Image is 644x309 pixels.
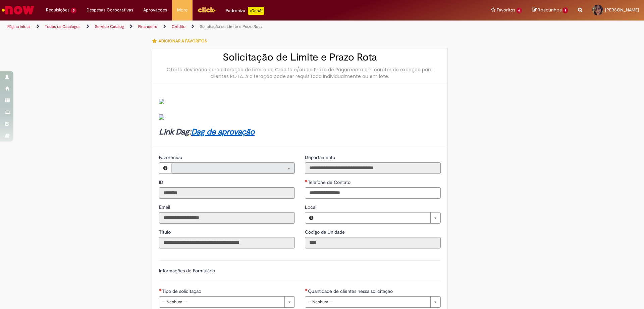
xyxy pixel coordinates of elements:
[71,8,76,13] span: 5
[162,297,281,307] span: -- Nenhum --
[538,7,562,13] span: Rascunhos
[605,7,639,13] span: [PERSON_NAME]
[159,154,183,160] span: Somente leitura - Favorecido
[152,34,211,48] button: Adicionar a Favoritos
[159,229,172,235] label: Somente leitura - Título
[248,7,264,15] p: +GenAi
[159,52,441,63] h2: Solicitação de Limite e Prazo Rota
[171,163,294,173] a: Limpar campo Favorecido
[563,7,568,13] span: 1
[305,162,441,174] input: Departamento
[45,24,80,29] a: Todos os Catálogos
[317,213,440,223] a: Limpar campo Local
[159,99,164,104] img: sys_attachment.do
[1,3,35,17] img: ServiceNow
[308,297,427,307] span: -- Nenhum --
[305,288,308,291] span: Necessários
[159,212,295,224] input: Email
[159,187,295,199] input: ID
[305,180,308,182] span: Obrigatório Preenchido
[198,5,216,15] img: click_logo_yellow_360x200.png
[497,7,515,13] span: Favoritos
[162,288,203,294] span: Tipo de solicitação
[159,179,165,186] label: Somente leitura - ID
[87,7,133,13] span: Despesas Corporativas
[138,24,157,29] a: Financeiro
[226,7,264,15] div: Padroniza
[305,213,317,223] button: Local, Visualizar este registro
[143,7,167,13] span: Aprovações
[159,268,215,274] label: Informações de Formulário
[517,8,522,13] span: 6
[5,21,424,33] ul: Trilhas de página
[200,24,262,29] a: Solicitação de Limite e Prazo Rota
[305,204,318,210] span: Local
[177,7,187,13] span: More
[159,237,295,248] input: Título
[159,66,441,80] div: Oferta destinada para alteração de Limite de Crédito e/ou de Prazo de Pagamento em caráter de exc...
[191,127,255,137] a: Dag de aprovação
[159,163,171,173] button: Favorecido, Visualizar este registro
[95,24,124,29] a: Service Catalog
[305,187,441,199] input: Telefone de Contato
[159,38,207,44] span: Adicionar a Favoritos
[46,7,69,13] span: Requisições
[172,24,185,29] a: Crédito
[308,288,394,294] span: Quantidade de clientes nessa solicitação
[532,7,568,13] a: Rascunhos
[308,179,352,185] span: Telefone de Contato
[159,127,255,137] strong: Link Dag:
[305,229,346,235] label: Somente leitura - Código da Unidade
[305,237,441,248] input: Código da Unidade
[159,288,162,291] span: Necessários
[159,114,164,120] img: sys_attachment.do
[159,204,171,210] label: Somente leitura - Email
[305,154,336,161] label: Somente leitura - Departamento
[7,24,31,29] a: Página inicial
